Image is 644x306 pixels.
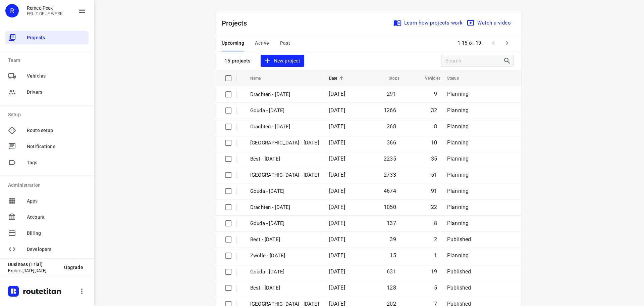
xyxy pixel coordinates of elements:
p: Gouda - Friday [250,220,319,227]
span: Planning [447,172,469,178]
span: Planning [447,139,469,146]
span: Planning [447,107,469,114]
p: 15 projects [224,58,251,64]
span: Planning [447,204,469,210]
span: Published [447,236,471,243]
span: [DATE] [329,107,345,114]
div: R [5,4,19,17]
span: Apps [27,198,86,205]
span: Active [255,39,269,47]
span: Billing [27,230,86,237]
span: 366 [387,139,396,146]
span: [DATE] [329,123,345,130]
p: Gouda - [DATE] [250,107,319,115]
span: 2235 [384,156,396,162]
span: Planning [447,220,469,226]
span: 1050 [384,204,396,210]
span: Status [447,74,468,82]
span: Next Page [500,36,514,50]
div: Apps [5,194,89,208]
span: Published [447,268,471,275]
span: 10 [431,139,437,146]
span: 51 [431,172,437,178]
p: Best - Friday [250,236,319,244]
span: 8 [434,220,437,226]
div: Drivers [5,85,89,99]
p: Drachten - Tuesday [250,123,319,131]
span: Upgrade [64,265,83,270]
p: Gouda - Monday [250,187,319,195]
span: Planning [447,91,469,97]
span: 35 [431,156,437,162]
p: Expires [DATE][DATE] [8,268,59,273]
span: 91 [431,188,437,194]
span: Planning [447,252,469,259]
button: Upgrade [59,261,89,273]
input: Search projects [445,56,503,66]
span: 32 [431,107,437,114]
p: Antwerpen - Monday [250,139,319,147]
span: 8 [434,123,437,130]
span: Date [329,74,346,82]
span: [DATE] [329,91,345,97]
span: Upcoming [222,39,244,47]
span: 22 [431,204,437,210]
p: Best - Thursday [250,284,319,292]
span: Tags [27,159,86,166]
span: [DATE] [329,172,345,178]
span: Previous Page [487,36,500,50]
span: Projects [27,34,86,41]
span: 291 [387,91,396,97]
span: 1266 [384,107,396,114]
span: Notifications [27,143,86,150]
p: Remco Peek [27,5,63,11]
span: Vehicles [416,74,440,82]
span: Stops [380,74,399,82]
p: Gouda - Thursday [250,268,319,276]
span: 39 [390,236,396,243]
span: [DATE] [329,285,345,291]
span: [DATE] [329,188,345,194]
span: Published [447,285,471,291]
span: 128 [387,285,396,291]
div: Account [5,210,89,224]
span: Route setup [27,127,86,134]
span: 631 [387,268,396,275]
span: Planning [447,188,469,194]
p: Projects [222,18,253,28]
span: New project [265,57,300,65]
span: [DATE] [329,139,345,146]
p: FRUIT OP JE WERK [27,11,63,16]
span: 137 [387,220,396,226]
span: 9 [434,91,437,97]
span: Planning [447,156,469,162]
span: Account [27,214,86,221]
span: Drivers [27,89,86,96]
p: Zwolle - Friday [250,252,319,260]
span: 15 [390,252,396,259]
span: [DATE] [329,268,345,275]
div: Route setup [5,124,89,137]
span: 19 [431,268,437,275]
button: New project [261,55,304,67]
span: 2733 [384,172,396,178]
div: Developers [5,243,89,256]
p: Administration [8,182,89,189]
span: 2 [434,236,437,243]
div: Vehicles [5,69,89,83]
p: Drachten - [DATE] [250,91,319,98]
span: Vehicles [27,73,86,80]
p: Drachten - Monday [250,204,319,211]
div: Search [503,57,513,65]
span: [DATE] [329,220,345,226]
span: [DATE] [329,252,345,259]
div: Billing [5,226,89,240]
span: [DATE] [329,236,345,243]
span: 4674 [384,188,396,194]
span: 268 [387,123,396,130]
p: Best - Monday [250,155,319,163]
span: Name [250,74,270,82]
div: Projects [5,31,89,44]
span: 5 [434,285,437,291]
span: 1 [434,252,437,259]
